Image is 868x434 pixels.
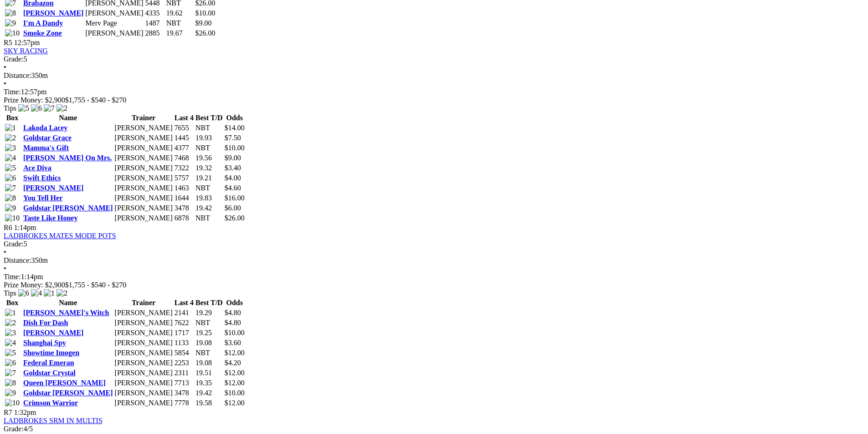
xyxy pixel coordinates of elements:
[195,358,223,368] td: 19.08
[4,273,864,281] div: 1:14pm
[4,63,6,71] span: •
[5,339,16,347] img: 4
[4,425,24,433] span: Grade:
[23,134,72,142] a: Goldstar Grace
[114,214,173,223] td: [PERSON_NAME]
[4,80,6,87] span: •
[195,204,223,213] td: 19.42
[85,19,144,28] td: Merv Page
[174,204,194,213] td: 3478
[224,113,245,123] th: Odds
[114,348,173,357] td: [PERSON_NAME]
[225,134,241,142] span: $7.50
[23,19,63,27] a: I'm A Dandy
[56,289,67,297] img: 2
[195,19,212,27] span: $9.00
[114,113,173,123] th: Trainer
[5,194,16,202] img: 8
[14,224,36,231] span: 1:14pm
[23,359,74,367] a: Federal Emeran
[31,104,42,112] img: 6
[4,88,864,96] div: 12:57pm
[195,298,223,307] th: Best T/D
[174,338,194,347] td: 1133
[174,358,194,368] td: 2253
[4,273,21,281] span: Time:
[225,174,241,182] span: $4.00
[23,174,61,182] a: Swift Ethics
[195,368,223,378] td: 19.51
[195,194,223,203] td: 19.83
[23,319,68,327] a: Dish For Dash
[5,329,16,337] img: 3
[166,19,194,28] td: NBT
[174,174,194,183] td: 5757
[225,339,241,347] span: $3.60
[4,71,864,80] div: 350m
[174,398,194,408] td: 7778
[4,224,12,231] span: R6
[5,389,16,397] img: 9
[31,289,42,297] img: 4
[23,164,51,172] a: Ace Diva
[225,369,245,377] span: $12.00
[5,29,20,37] img: 10
[4,55,864,63] div: 5
[23,29,62,37] a: Smoke Zone
[114,143,173,153] td: [PERSON_NAME]
[85,29,144,38] td: [PERSON_NAME]
[14,39,40,46] span: 12:57pm
[23,154,112,162] a: [PERSON_NAME] On Mrs.
[5,174,16,182] img: 6
[23,113,113,123] th: Name
[225,204,241,212] span: $6.00
[4,47,48,55] a: SKY RACING
[44,289,55,297] img: 1
[18,289,29,297] img: 6
[5,369,16,377] img: 7
[5,399,20,407] img: 10
[174,388,194,398] td: 3478
[4,240,24,248] span: Grade:
[195,214,223,223] td: NBT
[114,123,173,133] td: [PERSON_NAME]
[23,379,106,387] a: Queen [PERSON_NAME]
[225,124,245,132] span: $14.00
[23,9,83,17] a: [PERSON_NAME]
[4,265,6,272] span: •
[166,9,194,18] td: 19.62
[6,299,19,306] span: Box
[195,113,223,123] th: Best T/D
[195,123,223,133] td: NBT
[225,309,241,317] span: $4.80
[114,194,173,203] td: [PERSON_NAME]
[114,204,173,213] td: [PERSON_NAME]
[195,388,223,398] td: 19.42
[5,144,16,152] img: 3
[195,348,223,357] td: NBT
[4,248,6,256] span: •
[114,328,173,337] td: [PERSON_NAME]
[174,214,194,223] td: 6878
[174,368,194,378] td: 2311
[5,134,16,142] img: 2
[195,378,223,388] td: 19.35
[23,184,83,192] a: [PERSON_NAME]
[4,256,864,265] div: 350m
[4,240,864,248] div: 5
[174,318,194,327] td: 7622
[5,309,16,317] img: 1
[5,19,16,27] img: 9
[114,398,173,408] td: [PERSON_NAME]
[166,29,194,38] td: 19.67
[23,298,113,307] th: Name
[5,319,16,327] img: 2
[85,9,144,18] td: [PERSON_NAME]
[195,133,223,143] td: 19.93
[6,114,19,122] span: Box
[225,329,245,337] span: $10.00
[5,214,20,222] img: 10
[195,9,216,17] span: $10.00
[5,379,16,387] img: 8
[4,425,864,433] div: 4/5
